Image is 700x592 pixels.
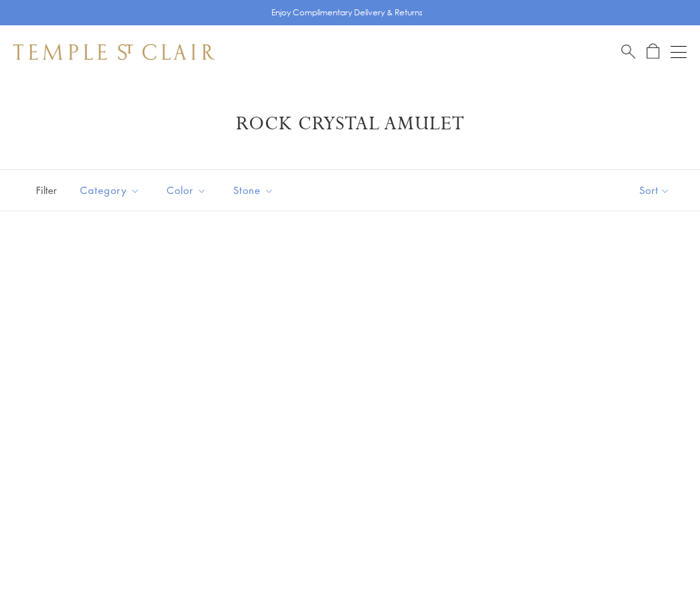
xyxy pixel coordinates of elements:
[271,6,423,19] p: Enjoy Complimentary Delivery & Returns
[157,175,217,205] button: Color
[647,43,659,60] a: Open Shopping Bag
[73,182,150,199] span: Category
[609,170,700,211] button: Show sort by
[160,182,217,199] span: Color
[33,112,667,136] h1: Rock Crystal Amulet
[223,175,284,205] button: Stone
[671,44,687,60] button: Open navigation
[621,43,635,60] a: Search
[227,182,284,199] span: Stone
[13,44,215,60] img: Temple St. Clair
[70,175,150,205] button: Category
